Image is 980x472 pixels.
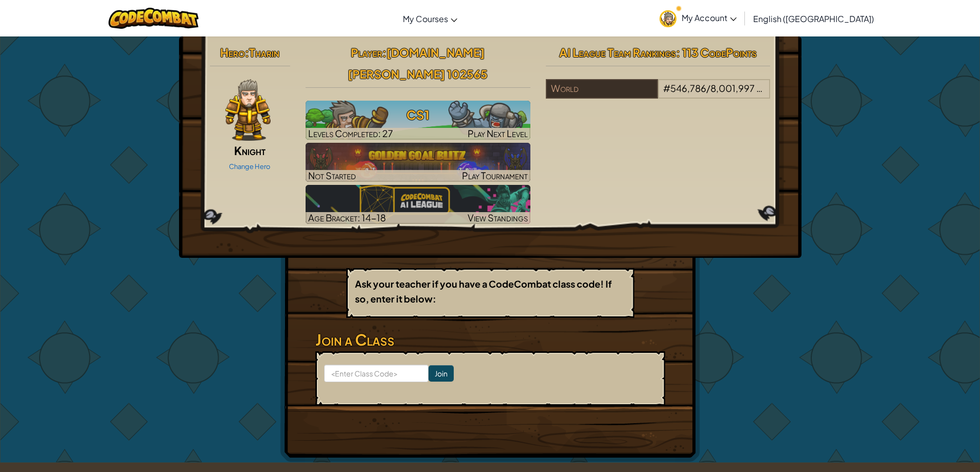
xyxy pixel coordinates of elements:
[660,10,676,27] img: avatar
[753,13,874,24] span: English ([GEOGRAPHIC_DATA])
[225,79,271,141] img: knight-pose.png
[249,45,279,60] span: Tharin
[308,169,356,181] span: Not Started
[468,212,528,223] span: View Standings
[229,162,271,171] a: Change Hero
[682,12,737,23] span: My Account
[429,365,454,382] input: Join
[382,45,386,60] span: :
[546,89,771,101] a: World#546,786/8,001,997players
[468,127,528,139] span: Play Next Level
[663,82,670,94] span: #
[306,103,530,126] h3: CS1
[706,82,710,94] span: /
[306,101,530,140] a: Play Next Level
[398,5,462,32] a: My Courses
[306,143,530,182] img: Golden Goal
[710,82,755,94] span: 8,001,997
[308,212,386,223] span: Age Bracket: 14-18
[462,169,528,181] span: Play Tournament
[315,328,665,351] h3: Join a Class
[546,79,658,99] div: World
[351,45,382,60] span: Player
[306,185,530,224] img: Join AI League
[748,5,879,32] a: English ([GEOGRAPHIC_DATA])
[306,101,530,140] img: CS1
[403,13,448,24] span: My Courses
[234,143,265,158] span: Knight
[348,45,488,81] span: [DOMAIN_NAME][PERSON_NAME] 102565
[670,82,706,94] span: 546,786
[324,365,429,382] input: <Enter Class Code>
[306,143,530,182] a: Not StartedPlay Tournament
[245,45,249,60] span: :
[559,45,676,60] span: AI League Team Rankings
[109,8,199,29] img: CodeCombat logo
[676,45,757,60] span: : 113 CodePoints
[355,278,612,305] b: Ask your teacher if you have a CodeCombat class code! If so, enter it below:
[220,45,245,60] span: Hero
[306,185,530,224] a: Age Bracket: 14-18View Standings
[654,2,742,34] a: My Account
[308,127,393,139] span: Levels Completed: 27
